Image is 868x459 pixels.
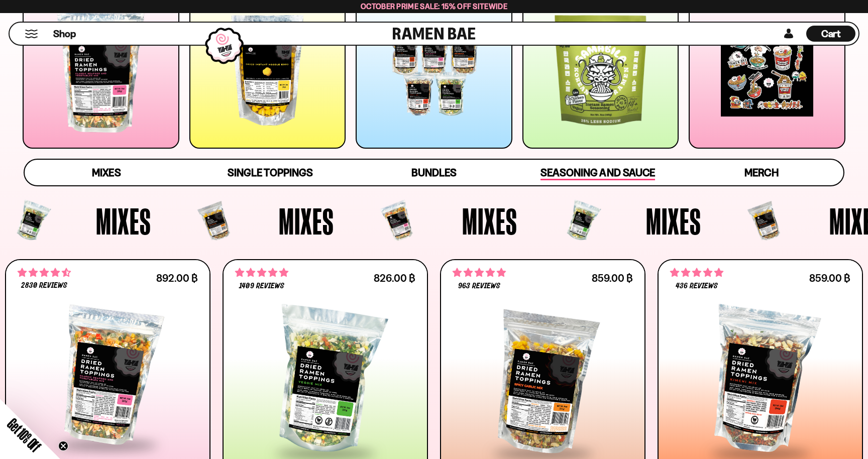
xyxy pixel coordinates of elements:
a: Seasoning and Sauce [516,160,680,185]
a: Single Toppings [188,160,352,185]
span: Shop [53,27,76,41]
span: October Prime Sale: 15% off Sitewide [361,2,507,11]
span: Bundles [411,166,457,179]
span: 4.76 stars [670,266,723,279]
span: Get 10% Off [5,415,44,454]
div: 859.00 ฿ [809,273,850,283]
span: 963 reviews [458,282,500,290]
span: Single Toppings [228,166,312,179]
span: Merch [744,166,778,179]
span: Cart [821,28,841,40]
a: Bundles [352,160,516,185]
button: Mobile Menu Trigger [25,30,38,38]
div: 859.00 ฿ [592,273,633,283]
a: Merch [680,160,843,185]
span: 436 reviews [676,282,718,290]
div: 826.00 ฿ [374,273,415,283]
span: Mixes [462,202,517,240]
span: Mixes [279,202,334,240]
button: Close teaser [58,441,68,451]
div: 892.00 ฿ [156,273,198,283]
span: 4.76 stars [235,266,288,279]
span: 4.68 stars [18,266,71,279]
span: Mixes [92,166,121,179]
span: Mixes [96,202,151,240]
span: 2830 reviews [21,282,67,290]
div: Cart [806,23,855,45]
span: 4.75 stars [453,266,506,279]
span: Mixes [646,202,701,240]
a: Shop [53,26,76,42]
span: Seasoning and Sauce [540,166,655,180]
a: Mixes [25,160,188,185]
span: 1409 reviews [239,282,284,290]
